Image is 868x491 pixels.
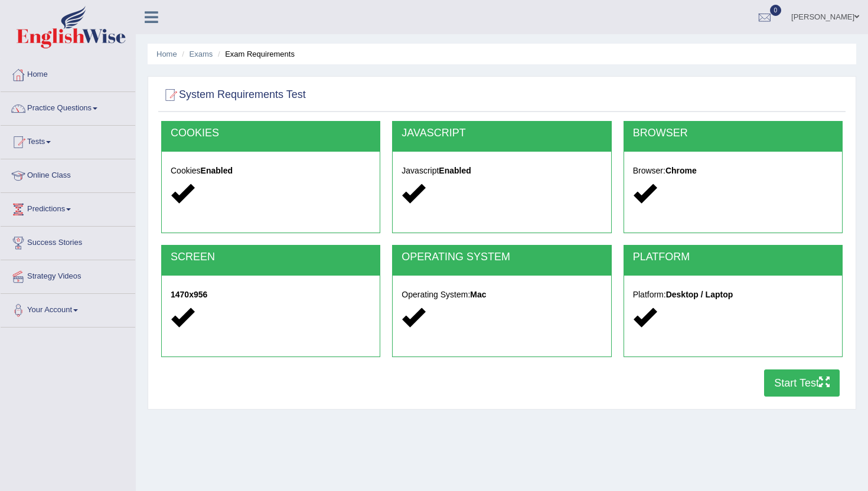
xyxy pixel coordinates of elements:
h2: OPERATING SYSTEM [402,251,602,263]
a: Your Account [1,294,135,323]
strong: 1470x956 [171,290,207,299]
strong: Mac [470,290,486,299]
a: Home [156,50,177,58]
h2: COOKIES [171,127,371,139]
a: Practice Questions [1,92,135,122]
li: Exam Requirements [215,48,295,60]
h5: Browser: [633,166,833,175]
button: Start Test [764,369,840,397]
h5: Javascript [402,166,602,175]
h5: Operating System: [402,290,602,299]
a: Home [1,58,135,88]
strong: Enabled [201,166,233,175]
a: Online Class [1,159,135,189]
h2: System Requirements Test [161,86,306,104]
h2: PLATFORM [633,251,833,263]
h2: SCREEN [171,251,371,263]
h5: Platform: [633,290,833,299]
span: 0 [770,5,782,16]
h2: JAVASCRIPT [402,127,602,139]
strong: Enabled [439,166,471,175]
strong: Chrome [665,166,697,175]
h2: BROWSER [633,127,833,139]
a: Tests [1,126,135,155]
a: Strategy Videos [1,260,135,290]
a: Predictions [1,193,135,222]
a: Success Stories [1,227,135,256]
strong: Desktop / Laptop [666,290,733,299]
h5: Cookies [171,166,371,175]
a: Exams [190,50,213,58]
